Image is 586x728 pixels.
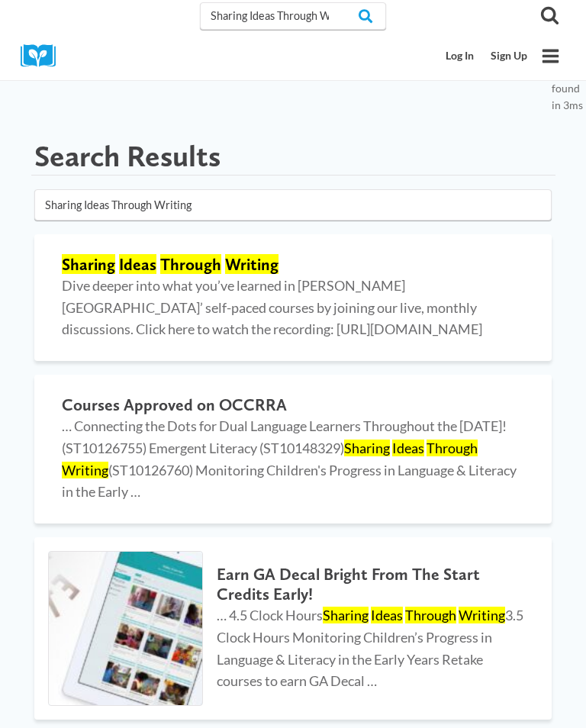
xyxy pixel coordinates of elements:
[62,462,108,478] mark: Writing
[49,552,202,705] img: Earn GA Decal Bright From The Start Credits Early!
[34,189,552,221] input: Search for...
[217,565,524,604] h2: Earn GA Decal Bright From The Start Credits Early!
[459,607,505,623] mark: Writing
[536,41,565,71] button: Open menu
[392,440,424,456] mark: Ideas
[427,440,478,456] mark: Through
[482,42,536,70] a: Sign Up
[438,42,536,70] nav: Secondary Mobile Navigation
[344,440,390,456] mark: Sharing
[62,395,524,415] h2: Courses Approved on OCCRRA
[438,42,483,70] a: Log In
[160,254,221,274] mark: Through
[34,375,552,523] a: Courses Approved on OCCRRA … Connecting the Dots for Dual Language Learners Throughout the [DATE]...
[405,607,456,623] mark: Through
[34,234,552,361] a: Sharing Ideas Through Writing Dive deeper into what you’ve learned in [PERSON_NAME][GEOGRAPHIC_DA...
[62,277,482,338] span: Dive deeper into what you’ve learned in [PERSON_NAME][GEOGRAPHIC_DATA]’ self-paced courses by joi...
[21,44,66,68] img: Cox Campus
[119,254,156,274] mark: Ideas
[62,417,517,500] span: … Connecting the Dots for Dual Language Learners Throughout the [DATE]! (ST10126755) Emergent Lit...
[34,138,221,175] h1: Search Results
[200,2,386,30] input: Search Cox Campus
[34,537,552,720] a: Earn GA Decal Bright From The Start Credits Early! Earn GA Decal Bright From The Start Credits Ea...
[225,254,279,274] mark: Writing
[217,607,523,689] span: … 4.5 Clock Hours 3.5 Clock Hours Monitoring Children’s Progress in Language & Literacy in the Ea...
[371,607,403,623] mark: Ideas
[62,254,115,274] mark: Sharing
[323,607,369,623] mark: Sharing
